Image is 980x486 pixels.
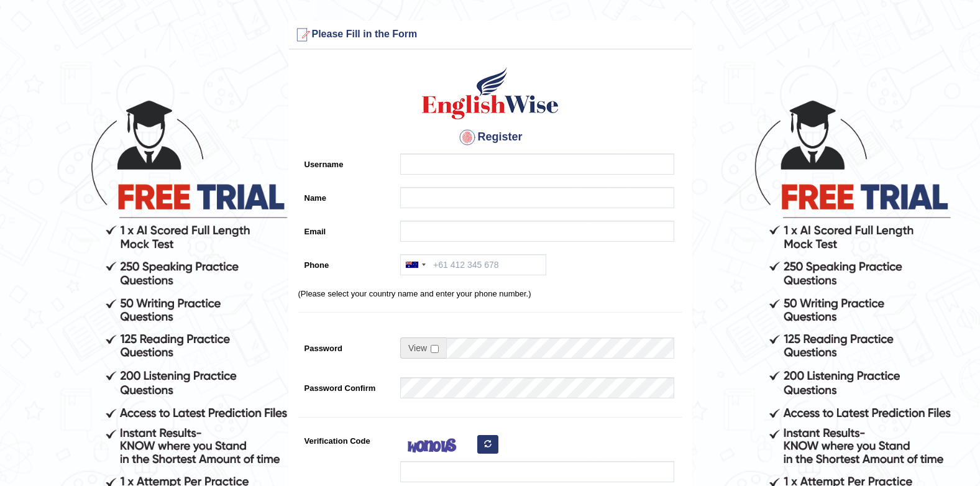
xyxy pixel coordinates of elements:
p: (Please select your country name and enter your phone number.) [298,288,682,300]
input: +61 412 345 678 [400,254,546,275]
label: Username [298,154,395,170]
label: Password Confirm [298,377,395,394]
label: Email [298,221,395,237]
h3: Please Fill in the Form [292,25,689,45]
img: Logo of English Wise create a new account for intelligent practice with AI [419,65,561,121]
label: Phone [298,254,395,271]
h4: Register [298,127,682,147]
label: Password [298,337,395,354]
input: Show/Hide Password [431,345,439,353]
div: Australia: +61 [401,255,429,275]
label: Verification Code [298,430,395,447]
label: Name [298,187,395,204]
